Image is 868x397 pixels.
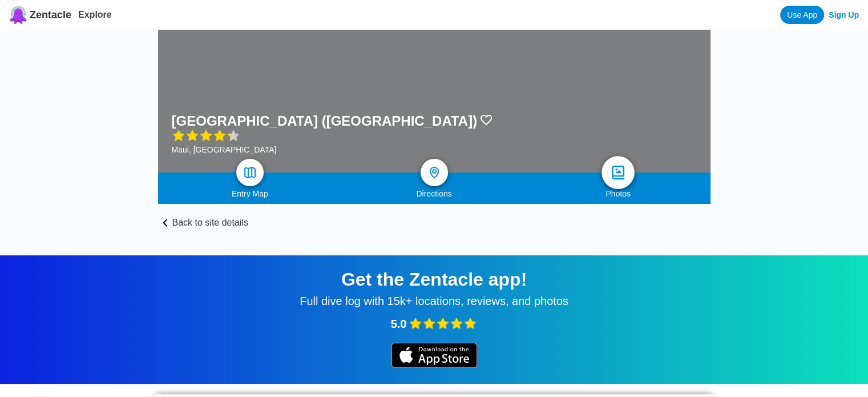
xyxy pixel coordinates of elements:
img: Zentacle logo [9,6,27,24]
img: map [243,166,257,179]
a: map [236,159,264,186]
a: Explore [78,10,112,19]
a: iOS app store [391,360,477,370]
img: iOS app store [391,343,477,368]
span: 5.0 [391,318,407,331]
img: photos [610,165,627,181]
div: Directions [342,189,526,198]
div: Maui, [GEOGRAPHIC_DATA] [172,145,494,154]
div: Full dive log with 15k+ locations, reviews, and photos [14,295,854,308]
span: Zentacle [30,9,71,21]
a: Use App [780,6,824,24]
img: directions [427,166,441,179]
a: directions [421,159,448,186]
div: Photos [526,189,710,198]
div: Get the Zentacle app! [14,269,854,290]
h1: [GEOGRAPHIC_DATA] ([GEOGRAPHIC_DATA]) [172,113,478,129]
a: Zentacle logoZentacle [9,6,71,24]
div: Entry Map [158,189,342,198]
a: Sign Up [829,10,859,19]
a: Back to site details [158,204,710,228]
a: photos [601,156,635,189]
